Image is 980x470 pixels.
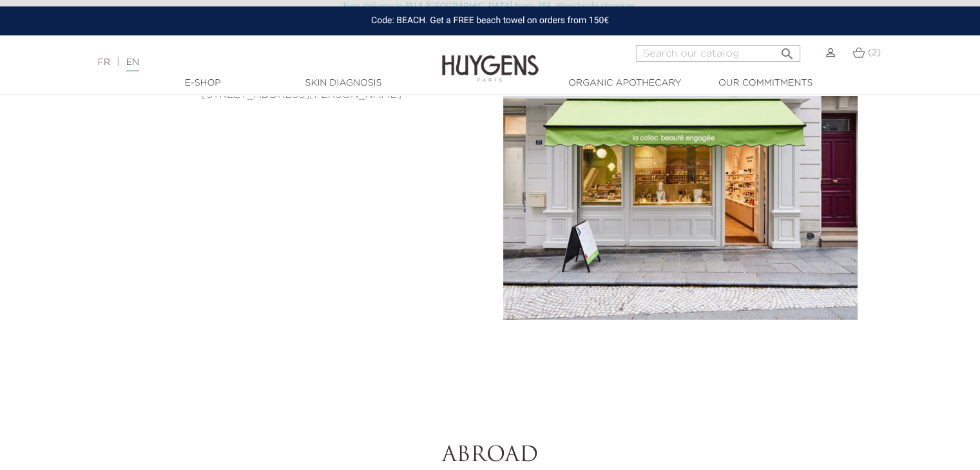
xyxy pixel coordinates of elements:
[279,77,408,90] a: Skin Diagnosis
[133,444,848,468] h2: Abroad
[636,45,800,62] input: Search
[91,55,399,70] div: |
[776,41,799,59] button: 
[852,48,881,58] a: (2)
[701,77,830,90] a: Our commitments
[442,34,539,84] img: Huygens
[868,48,881,57] span: (2)
[123,88,481,103] p: [STREET_ADDRESS][PERSON_NAME]
[561,77,689,90] a: Organic Apothecary
[126,58,139,71] a: EN
[98,58,110,67] a: FR
[139,77,267,90] a: E-Shop
[780,42,795,58] i: 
